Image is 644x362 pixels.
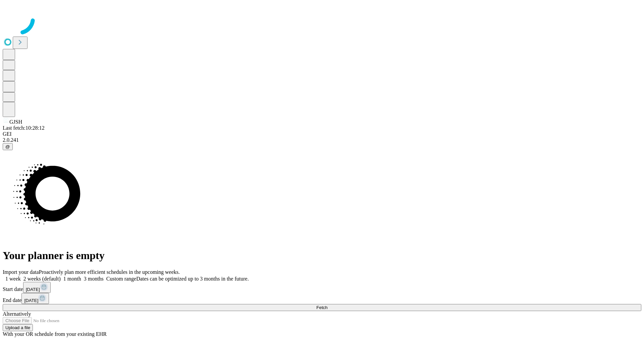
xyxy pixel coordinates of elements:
[3,324,33,331] button: Upload a file
[84,276,104,282] span: 3 months
[63,276,81,282] span: 1 month
[3,125,45,131] span: Last fetch: 10:28:12
[3,331,107,337] span: With your OR schedule from your existing EHR
[21,293,49,304] button: [DATE]
[3,131,641,137] div: GEI
[106,276,136,282] span: Custom range
[3,143,13,150] button: @
[3,269,39,275] span: Import your data
[5,144,10,149] span: @
[26,287,40,292] span: [DATE]
[316,305,327,310] span: Fetch
[3,282,641,293] div: Start date
[3,304,641,311] button: Fetch
[23,282,51,293] button: [DATE]
[3,137,641,143] div: 2.0.241
[5,276,21,282] span: 1 week
[39,269,180,275] span: Proactively plan more efficient schedules in the upcoming weeks.
[23,276,61,282] span: 2 weeks (default)
[9,119,22,125] span: GJSH
[3,311,31,317] span: Alternatively
[3,293,641,304] div: End date
[136,276,249,282] span: Dates can be optimized up to 3 months in the future.
[24,298,38,303] span: [DATE]
[3,249,641,262] h1: Your planner is empty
